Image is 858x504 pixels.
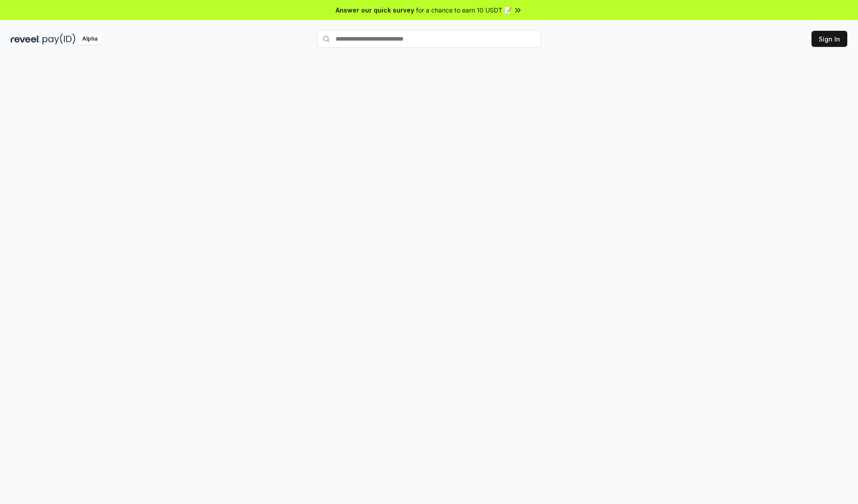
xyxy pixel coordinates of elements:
img: pay_id [42,33,76,45]
span: for a chance to earn 10 USDT 📝 [416,5,512,15]
span: Answer our quick survey [336,5,414,15]
button: Sign In [812,31,847,47]
img: reveel_dark [11,33,41,45]
div: Alpha [77,33,102,45]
